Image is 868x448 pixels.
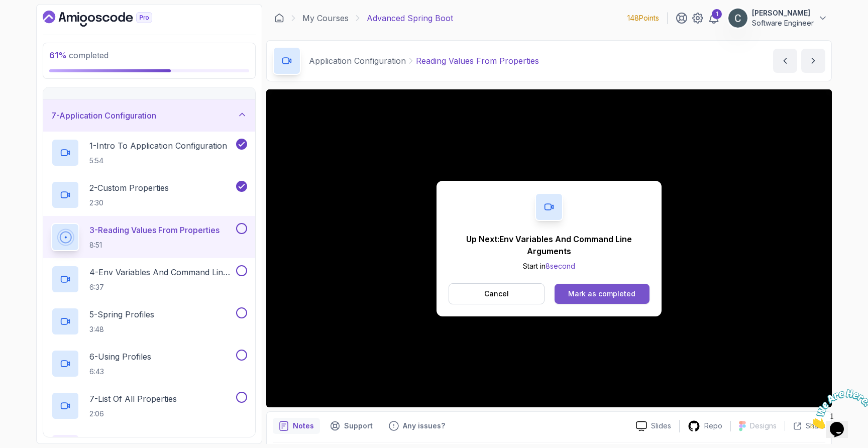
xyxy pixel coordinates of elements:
button: Share [785,421,825,431]
p: Software Engineer [752,18,814,28]
p: 1 - Intro To Application Configuration [89,140,227,152]
p: Up Next: Env Variables And Command Line Arguments [449,233,649,257]
span: 61 % [49,50,67,60]
p: Application Configuration [309,55,406,67]
p: 2 - Custom Properties [89,182,169,194]
p: Reading Values From Properties [416,55,539,67]
iframe: chat widget [806,385,868,433]
button: Feedback button [383,418,451,434]
span: 8 second [546,262,575,270]
button: 2-Custom Properties2:30 [51,181,247,209]
img: Chat attention grabber [4,4,66,44]
p: 5 - Spring Profiles [89,308,154,320]
button: 4-Env Variables And Command Line Arguments6:37 [51,265,247,293]
button: 3-Reading Values From Properties8:51 [51,223,247,251]
p: 8:51 [89,240,220,250]
button: Mark as completed [555,284,649,304]
p: 6 - Using Profiles [89,351,151,363]
p: 5:54 [89,156,227,166]
p: 2:06 [89,409,177,419]
p: Repo [704,421,722,431]
p: 148 Points [627,13,659,23]
a: Dashboard [43,11,175,27]
a: Repo [680,420,730,432]
p: 6:43 [89,367,151,377]
p: Advanced Spring Boot [367,12,453,24]
button: 7-List Of All Properties2:06 [51,392,247,420]
p: 2:30 [89,198,169,208]
div: 1 [712,9,722,19]
button: notes button [273,418,320,434]
h3: 7 - Application Configuration [51,109,156,122]
button: 6-Using Profiles6:43 [51,350,247,378]
iframe: 3 - Reading Values From Properties [266,89,832,407]
a: 1 [708,12,720,24]
div: Mark as completed [568,289,635,299]
button: 1-Intro To Application Configuration5:54 [51,139,247,167]
button: Support button [324,418,379,434]
button: 5-Spring Profiles3:48 [51,307,247,335]
p: Any issues? [403,421,445,431]
p: 4 - Env Variables And Command Line Arguments [89,266,234,278]
p: 3 - Reading Values From Properties [89,224,220,236]
a: Dashboard [274,13,284,23]
p: Designs [750,421,777,431]
p: Cancel [484,289,509,299]
p: Support [344,421,373,431]
p: 3:48 [89,324,154,334]
p: 7 - List Of All Properties [89,393,177,405]
span: 1 [4,4,8,13]
button: next content [801,49,825,73]
button: previous content [773,49,797,73]
p: Notes [293,421,314,431]
p: 8 - Quiz [89,434,115,446]
img: user profile image [728,9,747,28]
p: 6:37 [89,282,234,292]
button: 7-Application Configuration [43,99,255,132]
p: [PERSON_NAME] [752,8,814,18]
a: My Courses [302,12,349,24]
p: Start in [449,261,649,271]
button: user profile image[PERSON_NAME]Software Engineer [728,8,828,28]
a: Slides [628,421,679,431]
p: Slides [651,421,671,431]
button: Cancel [449,283,545,304]
span: completed [49,50,108,60]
